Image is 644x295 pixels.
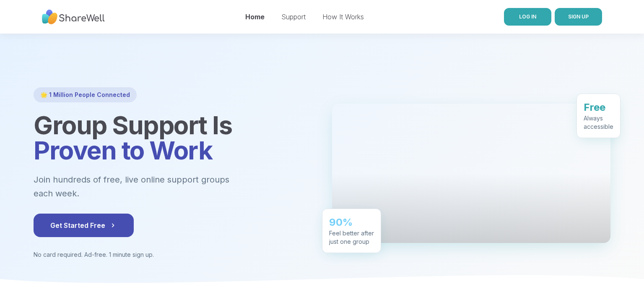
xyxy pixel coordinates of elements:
[322,13,364,21] a: How It Works
[519,13,536,20] span: LOG IN
[34,214,134,237] button: Get Started Free
[42,5,105,29] img: ShareWell Nav Logo
[568,13,589,20] span: SIGN UP
[504,8,551,26] a: LOG IN
[245,13,265,21] a: Home
[329,215,374,229] div: 90%
[34,251,312,259] p: No card required. Ad-free. 1 minute sign up.
[584,114,613,131] div: Always accessible
[329,229,374,245] div: Feel better after just one group
[281,13,306,21] a: Support
[584,100,613,114] div: Free
[34,173,275,200] p: Join hundreds of free, live online support groups each week.
[34,135,212,165] span: Proven to Work
[34,87,137,102] div: 🌟 1 Million People Connected
[555,8,602,26] button: SIGN UP
[34,112,312,163] h1: Group Support Is
[50,220,117,230] span: Get Started Free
